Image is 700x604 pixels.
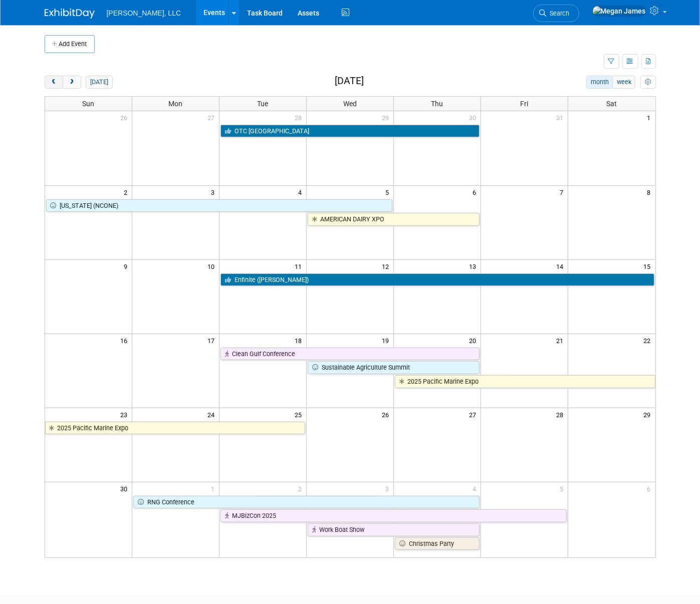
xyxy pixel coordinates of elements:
img: Megan James [592,6,646,17]
span: 30 [119,482,132,495]
img: ExhibitDay [45,9,95,19]
span: 23 [119,408,132,421]
span: Tue [258,100,269,108]
span: 5 [559,482,568,495]
span: 20 [468,334,481,347]
a: MJBizCon 2025 [220,509,567,522]
span: 17 [206,334,219,347]
span: 4 [472,482,481,495]
span: 29 [643,408,655,421]
span: 31 [555,111,568,124]
span: Wed [343,100,357,108]
span: Fri [521,100,529,108]
span: 1 [646,111,655,124]
a: OTC [GEOGRAPHIC_DATA] [220,125,480,138]
span: 16 [119,334,132,347]
span: Mon [169,100,183,108]
span: 7 [559,186,568,198]
span: 11 [294,260,306,272]
span: 6 [472,186,481,198]
span: 15 [643,260,655,272]
span: 2 [297,482,306,495]
span: Sat [606,100,617,108]
a: RNG Conference [133,496,480,509]
span: 3 [210,186,219,198]
span: Search [547,10,570,17]
span: 30 [468,111,481,124]
button: week [612,76,635,89]
span: 22 [643,334,655,347]
span: 8 [646,186,655,198]
span: 28 [294,111,306,124]
span: 26 [119,111,132,124]
span: 25 [294,408,306,421]
a: 2025 Pacific Marine Expo [395,375,655,388]
a: 2025 Pacific Marine Expo [45,422,306,435]
span: [PERSON_NAME], LLC [107,9,181,17]
span: Sun [82,100,94,108]
button: Add Event [45,35,95,53]
button: month [586,76,613,89]
span: 26 [381,408,393,421]
span: 4 [297,186,306,198]
span: 18 [294,334,306,347]
span: 13 [468,260,481,272]
span: 14 [555,260,568,272]
span: 1 [210,482,219,495]
a: Sustainable Agriculture Summit [308,361,480,374]
span: 6 [646,482,655,495]
span: 12 [381,260,393,272]
span: 21 [555,334,568,347]
a: Christmas Party [395,537,480,550]
span: 10 [206,260,219,272]
h2: [DATE] [335,76,364,87]
span: 2 [123,186,132,198]
a: AMERICAN DAIRY XPO [308,213,480,226]
span: 24 [206,408,219,421]
span: 28 [555,408,568,421]
span: 27 [206,111,219,124]
button: myCustomButton [640,76,655,89]
span: 19 [381,334,393,347]
span: 29 [381,111,393,124]
i: Personalize Calendar [645,79,651,86]
span: Thu [431,100,443,108]
span: 5 [384,186,393,198]
a: Enfinite ([PERSON_NAME]) [220,273,654,286]
button: next [63,76,81,89]
button: [DATE] [86,76,112,89]
button: prev [45,76,63,89]
a: Search [533,5,579,22]
span: 9 [123,260,132,272]
a: [US_STATE] (NCONE) [46,199,393,212]
a: Clean Gulf Conference [220,348,480,361]
span: 27 [468,408,481,421]
span: 3 [384,482,393,495]
a: Work Boat Show [308,523,480,536]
